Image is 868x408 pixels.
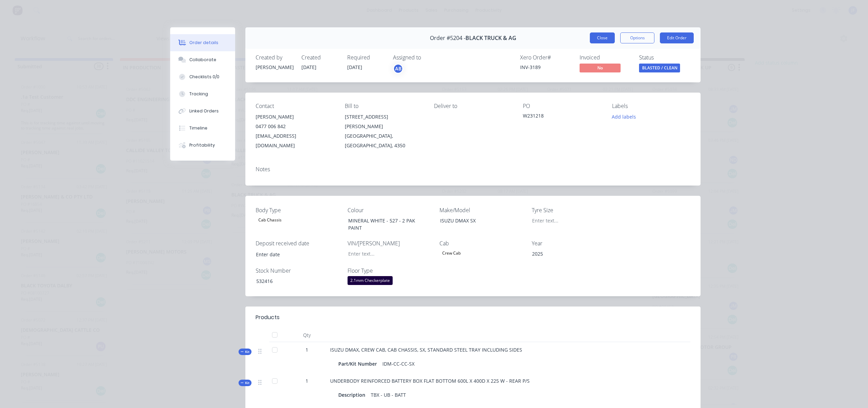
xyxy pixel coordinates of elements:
[170,103,235,120] button: Linked Orders
[345,112,423,131] div: [STREET_ADDRESS][PERSON_NAME]
[348,206,433,214] label: Colour
[256,54,293,61] div: Created by
[430,35,465,41] span: Order #5204 -
[330,346,522,353] span: ISUZU DMAX, CREW CAB, CAB CHASSIS, SX, STANDARD STEEL TRAY INCLUDING SIDES
[523,112,601,122] div: W231218
[639,64,680,72] span: BLASTED / CLEAN
[286,328,327,342] div: Qty
[393,54,461,61] div: Assigned to
[306,377,308,384] span: 1
[348,276,393,285] div: 2.1mm Checkerplate
[256,206,341,214] label: Body Type
[256,267,341,275] label: Stock Number
[368,390,409,400] div: TBX - UB - BATT
[256,103,334,109] div: Contact
[520,64,571,71] div: INV-3189
[239,349,252,355] button: Kit
[306,346,308,353] span: 1
[189,74,219,80] div: Checklists 0/0
[189,125,207,131] div: Timeline
[239,380,252,386] button: Kit
[465,35,516,41] span: BLACK TRUCK & AG
[343,216,428,233] div: MINERAL WHITE - 527 - 2 PAK PAINT
[580,54,631,61] div: Invoiced
[434,103,512,109] div: Deliver to
[532,206,617,214] label: Tyre Size
[532,239,617,247] label: Year
[301,54,339,61] div: Created
[338,390,368,400] div: Description
[590,32,615,43] button: Close
[345,131,423,150] div: [GEOGRAPHIC_DATA], [GEOGRAPHIC_DATA], 4350
[170,85,235,103] button: Tracking
[639,64,680,74] button: BLASTED / CLEAN
[256,112,334,122] div: [PERSON_NAME]
[256,64,293,71] div: [PERSON_NAME]
[301,64,316,70] span: [DATE]
[348,267,433,275] label: Floor Type
[256,216,284,225] div: Cab Chassis
[330,378,530,384] span: UNDERBODY REINFORCED BATTERY BOX FLAT BOTTOM 600L X 400D X 225 W - REAR P/S
[348,239,433,247] label: VIN/[PERSON_NAME]
[170,68,235,85] button: Checklists 0/0
[189,91,208,97] div: Tracking
[523,103,601,109] div: PO
[435,216,520,226] div: ISUZU DMAX SX
[439,239,525,247] label: Cab
[189,108,219,114] div: Linked Orders
[170,51,235,68] button: Collaborate
[251,276,336,286] div: 532416
[256,122,334,131] div: 0477 006 842
[439,206,525,214] label: Make/Model
[170,120,235,137] button: Timeline
[170,34,235,51] button: Order details
[256,313,280,322] div: Products
[580,64,621,72] span: No
[189,142,215,148] div: Profitability
[241,380,249,385] span: Kit
[639,54,690,61] div: Status
[251,249,336,259] input: Enter date
[527,249,612,259] div: 2025
[608,112,640,121] button: Add labels
[380,359,417,369] div: IDM-CC-CC-SX
[660,32,694,43] button: Edit Order
[345,112,423,150] div: [STREET_ADDRESS][PERSON_NAME][GEOGRAPHIC_DATA], [GEOGRAPHIC_DATA], 4350
[393,64,403,74] button: AB
[345,103,423,109] div: Bill to
[256,112,334,150] div: [PERSON_NAME]0477 006 842[EMAIL_ADDRESS][DOMAIN_NAME]
[256,166,690,173] div: Notes
[347,64,362,70] span: [DATE]
[338,359,380,369] div: Part/Kit Number
[189,57,216,63] div: Collaborate
[520,54,571,61] div: Xero Order #
[256,131,334,150] div: [EMAIL_ADDRESS][DOMAIN_NAME]
[620,32,654,43] button: Options
[189,40,218,46] div: Order details
[612,103,690,109] div: Labels
[170,137,235,154] button: Profitability
[241,349,249,354] span: Kit
[347,54,385,61] div: Required
[256,239,341,247] label: Deposit received date
[439,249,463,258] div: Crew Cab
